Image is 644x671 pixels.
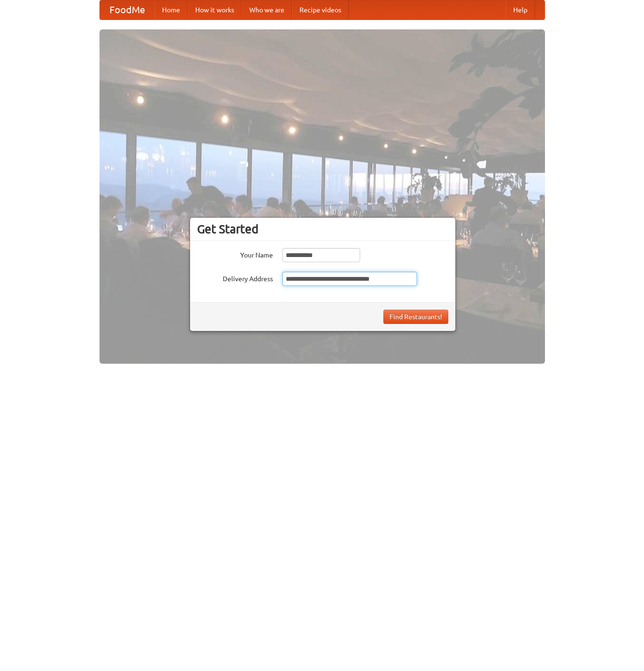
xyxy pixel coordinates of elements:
a: Home [154,0,188,19]
label: Delivery Address [197,272,273,284]
a: Recipe videos [292,0,349,19]
label: Your Name [197,248,273,260]
button: Find Restaurants! [383,310,448,324]
a: How it works [188,0,242,19]
a: Who we are [242,0,292,19]
a: Help [506,0,535,19]
h3: Get Started [197,222,448,236]
a: FoodMe [100,0,154,19]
